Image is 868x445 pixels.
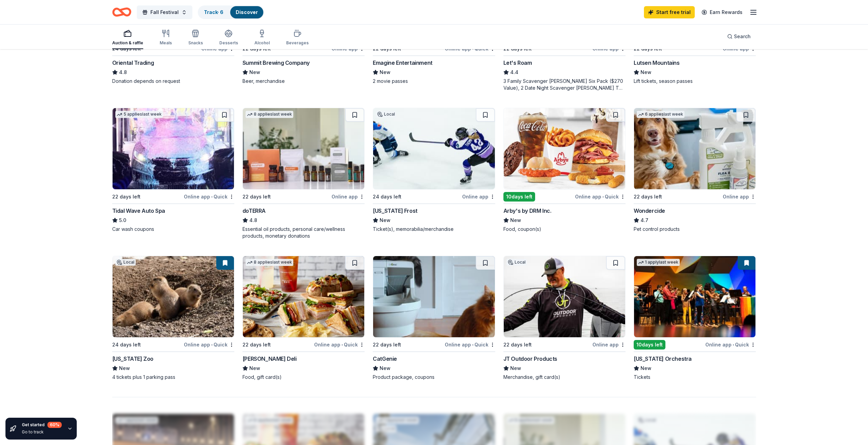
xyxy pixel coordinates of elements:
div: 10 days left [503,192,535,202]
img: Image for McAlister's Deli [243,256,364,337]
div: Let's Roam [503,59,532,67]
div: 10 days left [634,340,665,350]
div: Tidal Wave Auto Spa [112,207,165,215]
span: • [602,194,604,199]
span: New [380,364,391,372]
div: Online app Quick [575,192,626,201]
span: • [472,342,473,347]
div: [US_STATE] Orchestra [634,355,692,363]
div: Local [115,259,136,266]
div: Car wash coupons [112,226,234,233]
div: Go to track [22,429,62,435]
button: Beverages [286,27,309,49]
span: 4.8 [249,216,257,224]
a: Image for doTERRA8 applieslast week22 days leftOnline appdoTERRA4.8Essential oil products, person... [242,108,365,239]
a: Image for CatGenie22 days leftOnline app•QuickCatGenieNewProduct package, coupons [373,256,495,381]
div: Donation depends on request [112,78,234,85]
div: 24 days left [112,341,141,349]
span: • [211,342,212,347]
div: 22 days left [112,193,141,201]
div: Food, gift card(s) [242,374,365,381]
div: Tickets [634,374,756,381]
div: [US_STATE] Frost [373,207,417,215]
span: • [472,46,473,51]
div: Desserts [219,40,238,46]
div: Snacks [188,40,203,46]
div: JT Outdoor Products [503,355,557,363]
div: Summit Brewing Company [242,59,310,67]
img: Image for JT Outdoor Products [504,256,625,337]
div: Food, coupon(s) [503,226,626,233]
span: New [641,68,651,76]
a: Image for Tidal Wave Auto Spa5 applieslast week22 days leftOnline app•QuickTidal Wave Auto Spa5.0... [112,108,234,233]
a: Earn Rewards [697,6,747,18]
img: Image for Arby's by DRM Inc. [504,108,625,189]
div: Online app [592,340,626,349]
span: New [510,216,521,224]
span: New [380,68,391,76]
div: 22 days left [242,341,271,349]
div: 1 apply last week [637,259,680,266]
div: Get started [22,422,62,428]
a: Discover [236,9,258,15]
div: 60 % [47,422,62,428]
div: Meals [160,40,172,46]
span: Fall Festival [150,8,179,16]
span: New [249,364,260,372]
div: Ticket(s), memorabilia/merchandise [373,226,495,233]
div: 8 applies last week [246,111,293,118]
a: Image for Arby's by DRM Inc.10days leftOnline app•QuickArby's by DRM Inc.NewFood, coupon(s) [503,108,626,233]
span: Search [734,32,751,41]
div: Lutsen Mountains [634,59,680,67]
div: Merchandise, gift card(s) [503,374,626,381]
div: Beverages [286,40,309,46]
button: Alcohol [254,27,270,49]
a: Home [112,4,131,20]
span: New [510,364,521,372]
div: Online app Quick [184,192,234,201]
div: Online app Quick [705,340,756,349]
button: Search [722,30,756,43]
div: doTERRA [242,207,266,215]
a: Image for Wondercide6 applieslast week22 days leftOnline appWondercide4.7Pet control products [634,108,756,233]
button: Auction & raffle [112,27,143,49]
div: CatGenie [373,355,397,363]
div: 6 applies last week [637,111,685,118]
div: 24 days left [373,193,401,201]
div: 8 applies last week [246,259,293,266]
span: New [641,364,651,372]
div: Arby's by DRM Inc. [503,207,551,215]
div: Product package, coupons [373,374,495,381]
span: • [341,342,343,347]
span: 5.0 [119,216,126,224]
div: Online app Quick [184,340,234,349]
div: Local [506,259,527,266]
img: Image for Wondercide [634,108,755,189]
div: Alcohol [254,40,270,46]
div: Pet control products [634,226,756,233]
div: Online app Quick [445,340,495,349]
span: 4.8 [119,68,127,76]
div: Oriental Trading [112,59,154,67]
div: Auction & raffle [112,40,143,46]
button: Desserts [219,27,238,49]
button: Fall Festival [137,5,192,19]
div: 22 days left [373,341,401,349]
div: Online app [332,192,365,201]
img: Image for Tidal Wave Auto Spa [113,108,234,189]
img: Image for Minnesota Orchestra [634,256,755,337]
span: 4.4 [510,68,518,76]
div: Essential oil products, personal care/wellness products, monetary donations [242,226,365,239]
a: Image for Minnesota FrostLocal24 days leftOnline app[US_STATE] FrostNewTicket(s), memorabilia/mer... [373,108,495,233]
img: Image for doTERRA [243,108,364,189]
div: Online app Quick [314,340,365,349]
div: Local [376,111,396,118]
button: Track· 6Discover [198,5,264,19]
div: 22 days left [242,193,271,201]
span: • [211,194,212,199]
div: Emagine Entertainment [373,59,432,67]
div: Lift tickets, season passes [634,78,756,85]
img: Image for Minnesota Zoo [113,256,234,337]
button: Snacks [188,27,203,49]
img: Image for CatGenie [373,256,495,337]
